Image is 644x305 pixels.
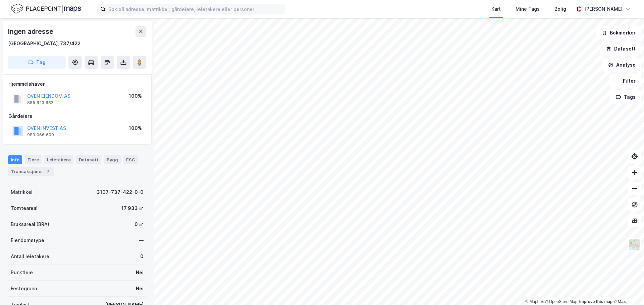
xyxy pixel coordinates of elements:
[8,26,54,37] div: Ingen adresse
[97,188,144,196] div: 3107-737-422-0-0
[8,167,54,176] div: Transaksjoner
[44,155,73,164] div: Leietakere
[8,56,66,69] button: Tag
[554,5,566,13] div: Bolig
[140,252,144,260] div: 0
[25,155,42,164] div: Eiere
[121,204,144,212] div: 17 933 ㎡
[11,236,44,244] div: Eiendomstype
[139,236,144,244] div: —
[123,155,138,164] div: ESG
[610,273,644,305] iframe: Chat Widget
[106,4,285,14] input: Søk på adresse, matrikkel, gårdeiere, leietakere eller personer
[609,74,641,88] button: Filter
[129,92,142,100] div: 100%
[579,299,612,304] a: Improve this map
[27,100,53,105] div: 885 623 662
[11,204,38,212] div: Tomteareal
[11,269,33,277] div: Punktleie
[491,5,501,13] div: Kart
[104,155,121,164] div: Bygg
[600,42,641,56] button: Datasett
[8,112,146,120] div: Gårdeiere
[27,132,54,138] div: 989 066 609
[136,285,144,293] div: Nei
[602,58,641,72] button: Analyse
[135,220,144,228] div: 0 ㎡
[610,90,641,104] button: Tags
[516,5,540,13] div: Mine Tags
[8,40,80,48] div: [GEOGRAPHIC_DATA], 737/422
[136,269,144,277] div: Nei
[8,155,22,164] div: Info
[11,220,49,228] div: Bruksareal (BRA)
[8,80,146,88] div: Hjemmelshaver
[11,3,81,15] img: logo.f888ab2527a4732fd821a326f86c7f29.svg
[11,285,37,293] div: Festegrunn
[584,5,623,13] div: [PERSON_NAME]
[76,155,101,164] div: Datasett
[525,299,544,304] a: Mapbox
[628,238,641,251] img: Z
[129,124,142,132] div: 100%
[545,299,578,304] a: OpenStreetMap
[11,252,49,260] div: Antall leietakere
[596,26,641,40] button: Bokmerker
[45,168,51,175] div: 7
[11,188,33,196] div: Matrikkel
